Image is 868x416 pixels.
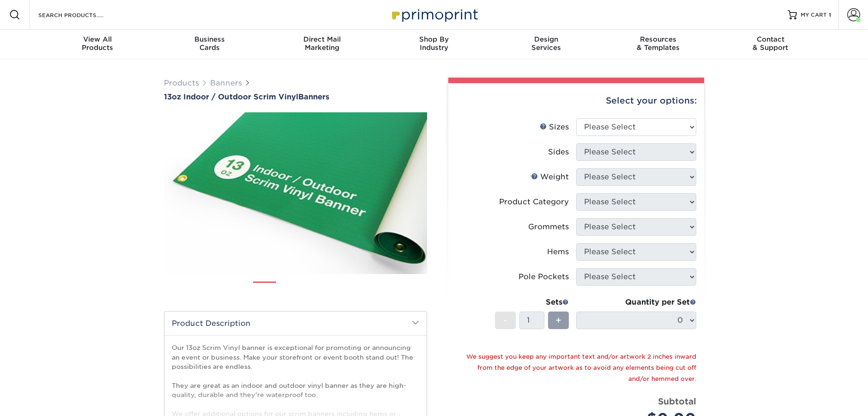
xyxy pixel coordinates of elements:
div: Products [42,35,154,52]
div: Sets [495,297,569,308]
a: 13oz Indoor / Outdoor Scrim VinylBanners [164,92,427,101]
span: Direct Mail [266,35,378,43]
div: Industry [378,35,490,52]
a: View AllProducts [42,30,154,59]
span: View All [42,35,154,43]
span: Contact [714,35,826,43]
span: - [503,313,507,327]
img: Banners 01 [253,278,276,301]
a: Contact& Support [714,30,826,59]
span: Shop By [378,35,490,43]
span: MY CART [801,11,827,19]
small: We suggest you keep any important text and/or artwork 2 inches inward from the edge of your artwo... [466,353,696,382]
div: Weight [531,171,569,183]
span: 13oz Indoor / Outdoor Scrim Vinyl [164,92,298,101]
div: Marketing [266,35,378,52]
img: 13oz Indoor / Outdoor Scrim Vinyl 01 [164,102,427,284]
span: Resources [602,35,714,43]
input: SEARCH PRODUCTS..... [37,9,127,20]
h2: Product Description [164,312,427,335]
div: Quantity per Set [576,297,696,308]
a: Direct MailMarketing [266,30,378,59]
img: Banners 02 [284,278,307,301]
div: Select your options: [456,83,697,118]
div: & Templates [602,35,714,52]
a: BusinessCards [154,30,266,59]
strong: Subtotal [658,396,696,406]
span: Business [154,35,266,43]
h1: Banners [164,92,427,101]
a: Shop ByIndustry [378,30,490,59]
div: & Support [714,35,826,52]
a: DesignServices [490,30,602,59]
div: Services [490,35,602,52]
div: Sides [548,147,569,158]
div: Grommets [528,221,569,232]
span: + [555,313,561,327]
a: Products [164,79,199,87]
div: Product Category [499,196,569,208]
div: Pole Pockets [518,271,569,282]
span: Design [490,35,602,43]
span: 1 [829,12,831,18]
a: Resources& Templates [602,30,714,59]
div: Sizes [540,122,569,133]
img: Banners 03 [315,278,338,301]
img: Primoprint [388,5,480,24]
div: Cards [154,35,266,52]
a: Banners [210,79,242,87]
div: Hems [547,246,569,257]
